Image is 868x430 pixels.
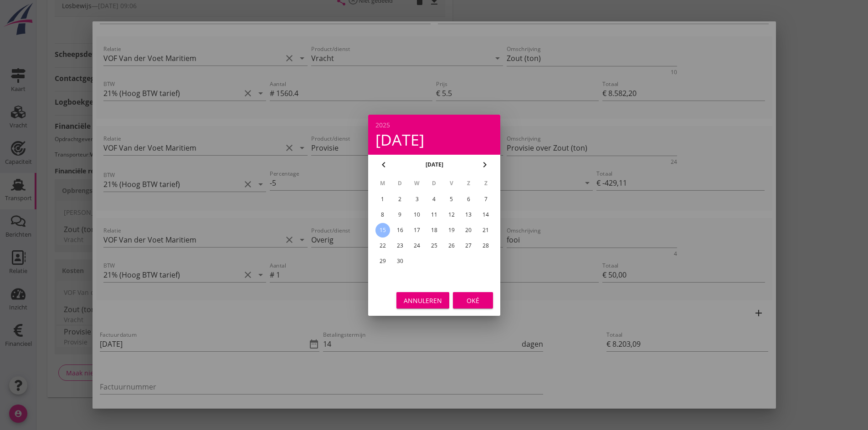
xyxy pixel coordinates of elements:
[410,207,424,222] button: 10
[478,207,493,222] button: 14
[461,192,476,207] button: 6
[410,223,424,238] button: 17
[461,207,476,222] button: 13
[461,238,476,253] button: 27
[392,238,407,253] button: 23
[375,238,390,253] button: 22
[478,192,493,207] button: 7
[375,207,390,222] button: 8
[461,223,476,238] button: 20
[392,223,407,238] button: 16
[392,254,407,268] button: 30
[453,292,493,309] button: Oké
[479,159,490,170] i: chevron_right
[426,192,441,207] button: 4
[375,122,493,128] div: 2025
[392,192,407,207] button: 2
[391,176,408,191] th: D
[444,207,458,222] button: 12
[375,176,391,191] th: M
[375,254,390,268] button: 29
[478,176,494,191] th: Z
[375,192,390,207] button: 1
[478,238,493,253] button: 28
[410,238,424,253] button: 24
[426,207,441,222] button: 11
[426,238,441,253] button: 25
[375,132,493,147] div: [DATE]
[392,207,407,222] button: 9
[444,238,458,253] button: 26
[375,223,390,238] button: 15
[444,192,458,207] button: 5
[410,192,424,207] button: 3
[404,295,442,305] div: Annuleren
[478,223,493,238] button: 21
[396,292,449,309] button: Annuleren
[422,158,446,172] button: [DATE]
[378,159,389,170] i: chevron_left
[409,176,425,191] th: W
[426,223,441,238] button: 18
[460,295,486,305] div: Oké
[443,176,459,191] th: V
[460,176,477,191] th: Z
[444,223,458,238] button: 19
[426,176,442,191] th: D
